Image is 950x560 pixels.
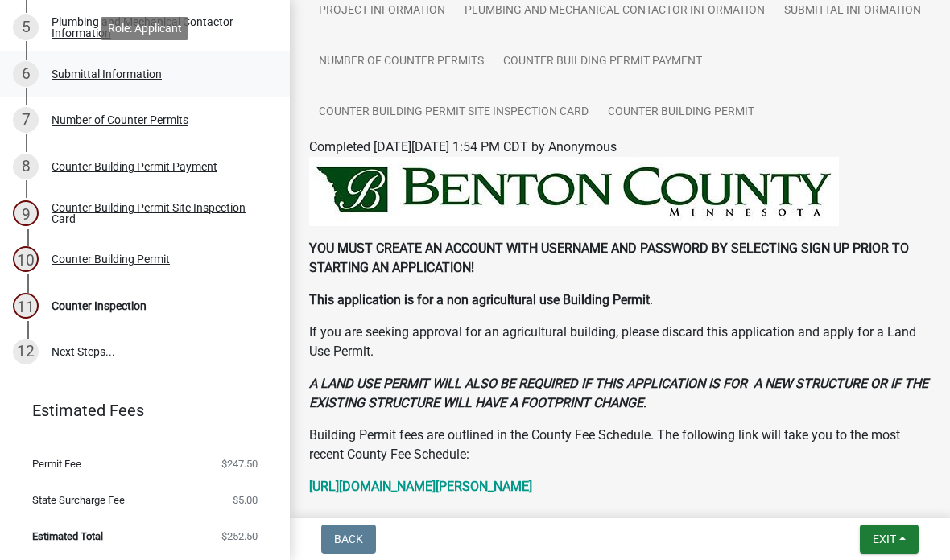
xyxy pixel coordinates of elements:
div: 5 [13,14,39,40]
div: 12 [13,339,39,364]
div: 6 [13,61,39,87]
a: Counter Building Permit Site Inspection Card [309,87,598,138]
p: Building Permit fees are outlined in the County Fee Schedule. The following link will take you to... [309,426,931,464]
div: Number of Counter Permits [52,114,188,126]
span: $247.50 [221,459,258,469]
p: If you are seeking approval for an agricultural building, please discard this application and app... [309,323,931,361]
div: Role: Applicant [101,17,188,40]
div: 10 [13,246,39,272]
p: . [309,290,931,310]
span: $252.50 [221,531,258,541]
span: Exit [873,533,896,546]
strong: This application is for a non agricultural use Building Permit [309,292,650,307]
span: Back [334,533,363,546]
span: $5.00 [233,495,258,505]
span: Completed [DATE][DATE] 1:54 PM CDT by Anonymous [309,139,617,154]
button: Exit [860,525,919,554]
div: 7 [13,107,39,133]
a: [URL][DOMAIN_NAME][PERSON_NAME] [309,479,532,494]
span: Estimated Total [32,531,103,541]
div: Counter Inspection [52,300,147,311]
div: Counter Building Permit Site Inspection Card [52,202,264,224]
a: Estimated Fees [13,394,264,426]
button: Back [321,525,376,554]
div: Submittal Information [52,68,162,80]
a: Counter Building Permit [598,87,764,138]
div: Counter Building Permit Payment [52,161,217,172]
div: 9 [13,200,39,226]
div: 8 [13,154,39,179]
div: 11 [13,293,39,319]
span: Permit Fee [32,459,81,469]
p: Please feel free to call with any questions or assistance. [309,509,931,529]
div: Plumbing and Mechanical Contactor Information [52,16,264,39]
a: Number of Counter Permits [309,36,494,88]
strong: YOU MUST CREATE AN ACCOUNT WITH USERNAME AND PASSWORD BY SELECTING SIGN UP PRIOR TO STARTING AN A... [309,241,909,275]
strong: A LAND USE PERMIT WILL ALSO BE REQUIRED IF THIS APPLICATION IS FOR A NEW STRUCTURE OR IF THE EXIS... [309,376,928,410]
a: Counter Building Permit Payment [494,36,712,88]
img: BENTON_HEADER_184150ff-1924-48f9-adeb-d4c31246c7fa.jpeg [309,157,839,226]
div: Counter Building Permit [52,253,170,265]
span: State Surcharge Fee [32,495,125,505]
